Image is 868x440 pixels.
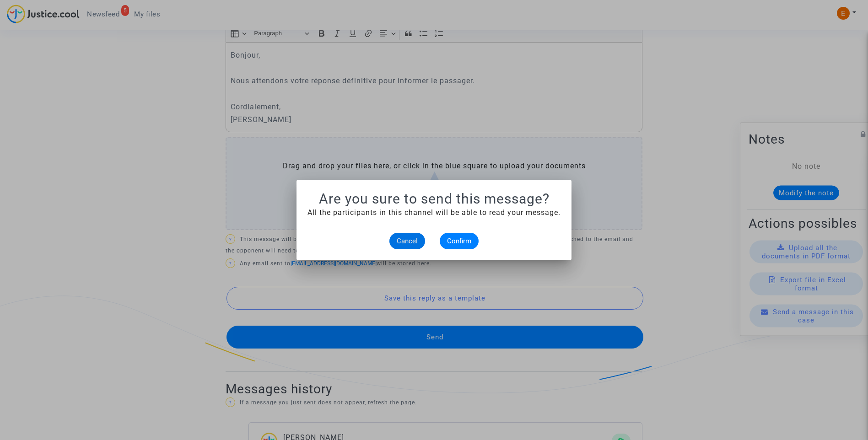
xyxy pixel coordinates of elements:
span: Cancel [397,237,418,245]
span: All the participants in this channel will be able to read your message. [307,208,561,217]
h1: Are you sure to send this message? [307,191,561,207]
span: Confirm [447,237,471,245]
button: Cancel [389,233,425,249]
button: Confirm [440,233,479,249]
